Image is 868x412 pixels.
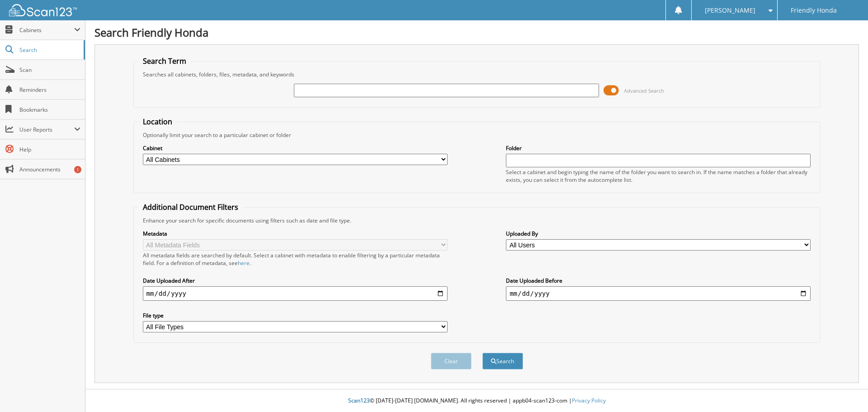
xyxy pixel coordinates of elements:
span: Bookmarks [19,106,80,114]
span: Scan [19,66,80,74]
span: Advanced Search [624,87,664,94]
span: Friendly Honda [791,8,837,13]
span: Search [19,46,79,54]
span: Reminders [19,86,80,94]
span: [PERSON_NAME] [705,8,755,13]
span: User Reports [19,126,74,133]
input: start [143,286,448,301]
div: All metadata fields are searched by default. Select a cabinet with metadata to enable filtering b... [143,251,448,267]
legend: Search Term [138,56,191,66]
a: here [238,259,250,267]
div: © [DATE]-[DATE] [DOMAIN_NAME]. All rights reserved | appb04-scan123-com | [85,390,868,412]
label: Folder [506,144,811,152]
a: Privacy Policy [572,397,606,404]
label: Date Uploaded Before [506,277,811,284]
div: 1 [74,166,81,173]
label: Uploaded By [506,230,811,237]
span: Help [19,146,80,153]
span: Announcements [19,166,80,173]
legend: Additional Document Filters [138,202,243,212]
span: Cabinets [19,26,74,34]
label: Metadata [143,230,448,237]
button: Search [482,353,523,369]
div: Select a cabinet and begin typing the name of the folder you want to search in. If the name match... [506,168,811,184]
h1: Search Friendly Honda [94,25,859,40]
button: Clear [431,353,472,369]
span: Scan123 [348,397,370,404]
input: end [506,286,811,301]
div: Optionally limit your search to a particular cabinet or folder [138,131,816,139]
label: Cabinet [143,144,448,152]
div: Enhance your search for specific documents using filters such as date and file type. [138,217,816,224]
label: Date Uploaded After [143,277,448,284]
label: File type [143,312,448,319]
legend: Location [138,117,177,127]
div: Searches all cabinets, folders, files, metadata, and keywords [138,71,816,78]
img: scan123-logo-white.svg [9,4,77,16]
